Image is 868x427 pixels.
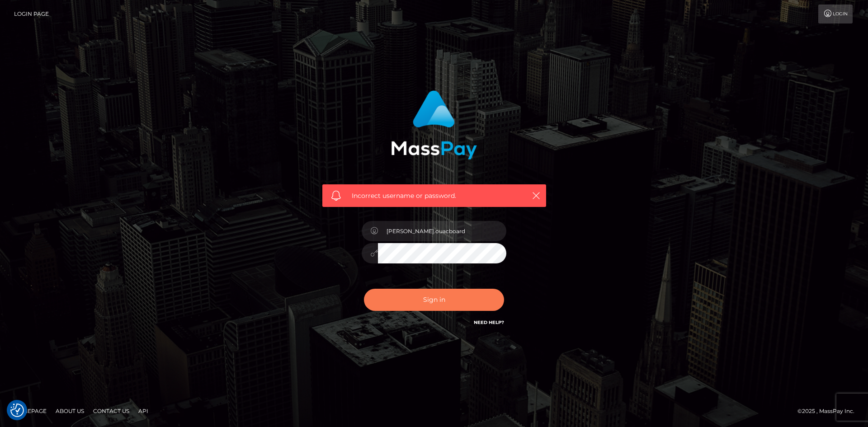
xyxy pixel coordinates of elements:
button: Consent Preferences [10,404,24,417]
div: © 2025 , MassPay Inc. [797,406,861,416]
a: Need Help? [474,319,504,325]
a: Login Page [14,5,49,23]
a: API [135,404,152,418]
a: Contact Us [90,404,133,418]
button: Sign in [364,289,504,311]
a: Homepage [10,404,50,418]
input: Username... [378,221,506,241]
a: Login [818,5,853,23]
a: About Us [52,404,88,418]
img: MassPay Login [391,90,477,160]
span: Incorrect username or password. [352,191,517,201]
img: Revisit consent button [10,404,24,417]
